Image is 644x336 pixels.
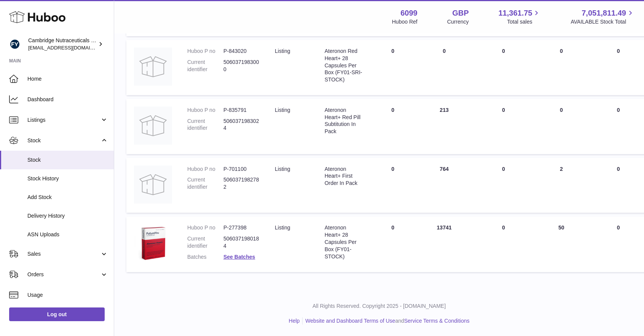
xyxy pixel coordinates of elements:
span: Stock History [27,175,108,182]
dd: 5060371982782 [223,176,260,191]
a: Help [289,318,300,324]
span: Usage [27,291,108,299]
dd: P-701100 [223,166,260,173]
td: 50 [534,217,588,272]
dt: Current identifier [187,59,223,73]
div: Huboo Ref [392,18,418,25]
dt: Huboo P no [187,107,223,114]
dt: Batches [187,253,223,261]
span: listing [275,48,290,54]
span: listing [275,166,290,172]
div: Ateronon Heart+ 28 Capsules Per Box (FY01-STOCK) [325,224,362,260]
td: 0 [473,99,534,154]
img: product image [134,166,172,204]
span: AVAILABLE Stock Total [571,18,635,25]
a: See Batches [223,254,255,260]
span: 0 [617,166,620,172]
span: [EMAIL_ADDRESS][DOMAIN_NAME] [28,45,112,51]
img: product image [134,107,172,145]
span: Stock [27,137,100,144]
dt: Huboo P no [187,48,223,55]
div: Ateronon Heart+ Red Pill Subtitution In Pack [325,107,362,135]
dt: Current identifier [187,118,223,132]
td: 764 [416,158,473,213]
strong: 6099 [400,8,418,18]
dd: P-835791 [223,107,260,114]
span: 0 [617,225,620,231]
dd: 5060371980184 [223,235,260,250]
td: 0 [370,40,416,95]
strong: GBP [452,8,469,18]
dd: P-843020 [223,48,260,55]
span: Listings [27,116,100,124]
img: product image [134,48,172,86]
a: Log out [9,307,105,321]
dd: 5060371983000 [223,59,260,73]
td: 0 [416,40,473,95]
a: Service Terms & Conditions [404,318,470,324]
td: 0 [473,40,534,95]
td: 0 [370,158,416,213]
div: Ateronon Red Heart+ 28 Capsules Per Box (FY01-SRI-STOCK) [325,48,362,83]
td: 213 [416,99,473,154]
span: Delivery History [27,212,108,220]
span: ASN Uploads [27,231,108,238]
td: 0 [534,99,588,154]
span: 0 [617,107,620,113]
span: listing [275,225,290,231]
dt: Current identifier [187,235,223,250]
a: 7,051,811.49 AVAILABLE Stock Total [571,8,635,25]
span: Total sales [507,18,541,25]
img: product image [134,224,172,262]
td: 0 [473,217,534,272]
img: huboo@camnutra.com [9,38,21,50]
div: Cambridge Nutraceuticals Ltd [28,37,97,51]
span: Orders [27,271,100,278]
span: Dashboard [27,96,108,103]
span: 11,361.75 [498,8,532,18]
p: All Rights Reserved. Copyright 2025 - [DOMAIN_NAME] [120,303,638,310]
dd: P-277398 [223,224,260,231]
td: 0 [370,217,416,272]
td: 2 [534,158,588,213]
div: Currency [447,18,469,25]
div: Ateronon Heart+ First Order In Pack [325,166,362,187]
td: 0 [473,158,534,213]
dt: Huboo P no [187,166,223,173]
span: 7,051,811.49 [582,8,626,18]
span: Add Stock [27,194,108,201]
span: Sales [27,250,100,258]
span: Home [27,75,108,83]
td: 0 [370,99,416,154]
li: and [303,317,469,325]
span: 0 [617,48,620,54]
td: 13741 [416,217,473,272]
dt: Huboo P no [187,224,223,231]
span: listing [275,107,290,113]
a: Website and Dashboard Terms of Use [305,318,395,324]
a: 11,361.75 Total sales [498,8,541,25]
dd: 5060371983024 [223,118,260,132]
td: 0 [534,40,588,95]
dt: Current identifier [187,176,223,191]
span: Stock [27,156,108,164]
